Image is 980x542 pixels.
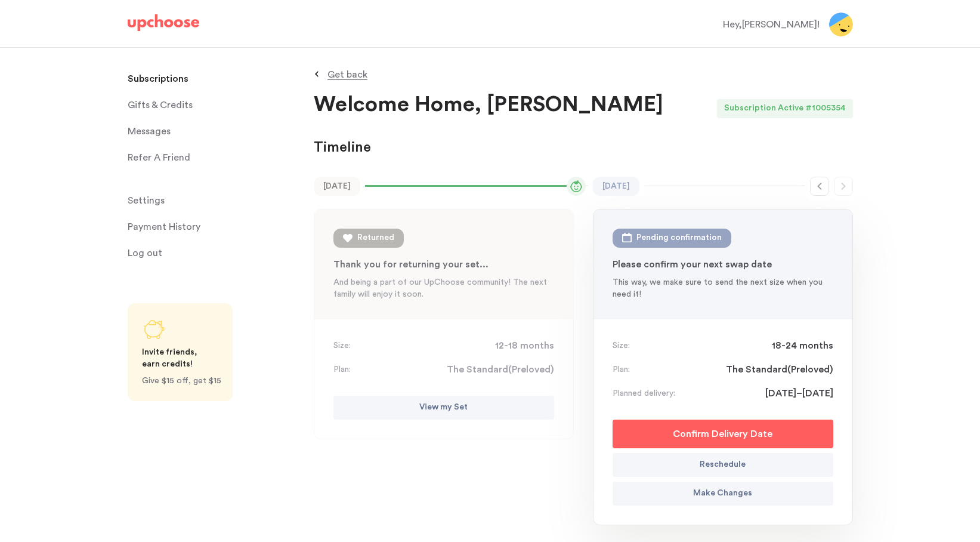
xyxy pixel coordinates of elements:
a: Log out [128,241,299,265]
p: Planned delivery: [613,387,675,399]
span: Gifts & Credits [128,93,193,117]
p: Please confirm your next swap date [613,257,833,272]
a: Payment History [128,215,299,239]
button: View my Set [333,396,554,420]
a: Gifts & Credits [128,93,299,117]
span: 12-18 months [495,338,554,353]
div: Pending confirmation [636,231,722,245]
p: Confirm Delivery Date [673,427,772,441]
p: Payment History [128,215,200,239]
div: # 1005354 [805,99,853,118]
time: [DATE] [314,177,360,196]
span: Messages [128,119,171,143]
p: Subscriptions [128,67,188,91]
span: Log out [128,241,162,265]
a: Refer A Friend [128,146,299,170]
span: [DATE]–[DATE] [765,386,833,401]
a: Share UpChoose [128,303,233,401]
span: Settings [128,189,165,213]
p: Size: [333,340,351,352]
p: Thank you for returning your set... [333,257,554,272]
p: Refer A Friend [128,146,190,170]
p: And being a part of our UpChoose community! The next family will enjoy it soon. [333,276,554,300]
a: UpChoose [128,14,199,36]
button: Confirm Delivery Date [613,420,833,448]
p: Plan: [613,364,630,375]
p: Size: [613,340,630,352]
p: This way, we make sure to send the next size when you need it! [613,276,833,300]
p: Reschedule [700,458,746,472]
time: [DATE] [593,177,639,196]
img: UpChoose [128,14,199,31]
a: Subscriptions [128,67,299,91]
button: Get back [314,67,367,81]
p: Get back [327,70,367,79]
p: Timeline [314,138,371,158]
a: Settings [128,189,299,213]
button: Make Changes [613,482,833,506]
div: Hey, [PERSON_NAME] ! [723,17,820,32]
span: 18-24 months [772,338,833,353]
span: The Standard ( Preloved ) [447,362,554,377]
div: Subscription Active [717,99,805,118]
p: Welcome Home, [PERSON_NAME] [314,91,663,119]
span: The Standard ( Preloved ) [726,362,833,377]
a: Messages [128,119,299,143]
p: Make Changes [693,486,752,501]
button: Reschedule [613,453,833,477]
p: Plan: [333,364,351,375]
div: Returned [357,231,394,245]
p: View my Set [419,401,468,415]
